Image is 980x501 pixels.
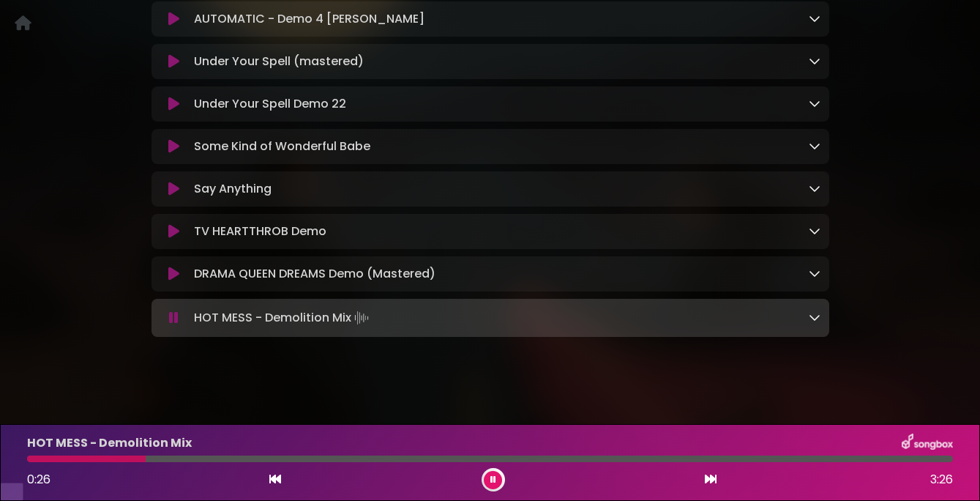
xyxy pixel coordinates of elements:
p: TV HEARTTHROB Demo [194,223,326,240]
p: Under Your Spell Demo 22 [194,95,346,113]
p: Say Anything [194,180,272,198]
p: Under Your Spell (mastered) [194,53,364,70]
p: AUTOMATIC - Demo 4 [PERSON_NAME] [194,10,424,28]
img: waveform4.gif [351,308,372,328]
p: HOT MESS - Demolition Mix [194,308,372,328]
p: DRAMA QUEEN DREAMS Demo (Mastered) [194,265,435,283]
p: Some Kind of Wonderful Babe [194,138,370,155]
